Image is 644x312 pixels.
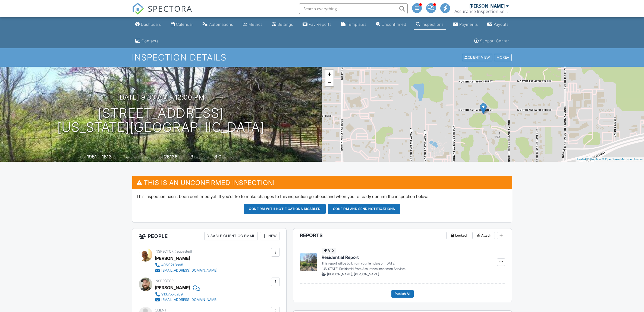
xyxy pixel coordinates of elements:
[577,158,586,161] a: Leaflet
[414,20,446,30] a: Inspections
[102,154,112,160] div: 1813
[209,22,233,27] div: Automations
[161,298,217,302] div: [EMAIL_ADDRESS][DOMAIN_NAME]
[587,158,601,161] a: © MapTiler
[178,155,185,159] span: sq.ft.
[161,268,217,273] div: [EMAIL_ADDRESS][DOMAIN_NAME]
[132,53,512,62] h1: Inspection Details
[155,292,217,297] a: 913.755.8269
[164,154,178,160] div: 26136
[347,22,367,27] div: Templates
[155,254,190,262] div: [PERSON_NAME]
[132,3,144,15] img: The Best Home Inspection Software - Spectora
[260,232,280,240] div: New
[325,78,334,86] a: Zoom out
[80,155,86,159] span: Built
[602,158,643,161] a: © OpenStreetMap contributors
[469,3,505,9] div: [PERSON_NAME]
[374,20,409,30] a: Unconfirmed
[241,20,265,30] a: Metrics
[161,263,183,267] div: 405.921.3895
[132,7,192,19] a: SPECTORA
[200,20,235,30] a: Automations (Advanced)
[87,154,97,160] div: 1951
[155,262,217,268] a: 405.921.3895
[382,22,406,27] div: Unconfirmed
[148,3,192,14] span: SPECTORA
[132,228,286,244] h3: People
[461,55,494,59] a: Client View
[117,94,205,101] h3: [DATE] 9:30 am - 12:00 pm
[462,54,492,61] div: Client View
[155,249,174,253] span: Inspector
[142,39,159,43] div: Contacts
[155,284,190,292] div: [PERSON_NAME]
[422,22,444,27] div: Inspections
[249,22,263,27] div: Metrics
[155,268,217,273] a: [EMAIL_ADDRESS][DOMAIN_NAME]
[161,292,183,297] div: 913.755.8269
[155,279,174,283] span: Inspector
[576,157,644,162] div: |
[309,22,332,27] div: Pay Reports
[136,193,508,199] p: This inspection hasn't been confirmed yet. If you'd like to make changes to this inspection go ah...
[190,154,193,160] div: 3
[112,155,120,159] span: sq. ft.
[244,204,326,214] button: Confirm with notifications disabled
[57,106,265,135] h1: [STREET_ADDRESS] [US_STATE][GEOGRAPHIC_DATA]
[278,22,293,27] div: Settings
[175,249,192,253] span: (requested)
[152,155,163,159] span: Lot Size
[169,20,195,30] a: Calendar
[480,39,509,43] div: Support Center
[133,36,161,46] a: Contacts
[132,176,512,189] h3: This is an Unconfirmed Inspection!
[494,22,509,27] div: Payouts
[325,70,334,78] a: Zoom in
[472,36,511,46] a: Support Center
[485,20,511,30] a: Payouts
[300,20,334,30] a: Pay Reports
[214,154,221,160] div: 3.0
[176,22,193,27] div: Calendar
[133,20,164,30] a: Dashboard
[130,155,147,159] span: crawlspace
[141,22,162,27] div: Dashboard
[204,232,258,240] div: Disable Client CC Email
[270,20,296,30] a: Settings
[459,22,478,27] div: Payments
[454,9,509,14] div: Assurance Inspection Services LLC
[299,3,408,14] input: Search everything...
[494,54,512,61] div: More
[339,20,369,30] a: Templates
[328,204,400,214] button: Confirm and send notifications
[451,20,480,30] a: Payments
[194,155,209,159] span: bedrooms
[155,297,217,303] a: [EMAIL_ADDRESS][DOMAIN_NAME]
[222,155,238,159] span: bathrooms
